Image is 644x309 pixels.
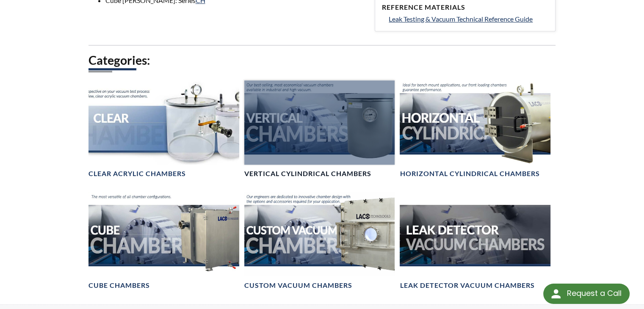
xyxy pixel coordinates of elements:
h4: Leak Detector Vacuum Chambers [400,281,534,290]
h4: Custom Vacuum Chambers [244,281,352,290]
h4: Vertical Cylindrical Chambers [244,169,371,178]
a: Leak Testing & Vacuum Technical Reference Guide [389,14,548,25]
h4: Cube Chambers [88,281,150,290]
a: Clear Chambers headerClear Acrylic Chambers [88,80,239,179]
a: Horizontal Cylindrical headerHorizontal Cylindrical Chambers [400,80,550,179]
a: Cube Chambers headerCube Chambers [88,192,239,290]
div: Request a Call [543,284,630,304]
h2: Categories: [88,52,556,68]
h4: Horizontal Cylindrical Chambers [400,169,539,178]
a: Custom Vacuum Chamber headerCustom Vacuum Chambers [244,192,395,290]
div: Request a Call [567,284,621,303]
span: Leak Testing & Vacuum Technical Reference Guide [389,15,533,23]
h4: Clear Acrylic Chambers [88,169,186,178]
a: Vertical Vacuum Chambers headerVertical Cylindrical Chambers [244,80,395,179]
a: Leak Test Vacuum Chambers headerLeak Detector Vacuum Chambers [400,192,550,290]
h4: Reference Materials [382,3,548,12]
img: round button [549,287,563,301]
